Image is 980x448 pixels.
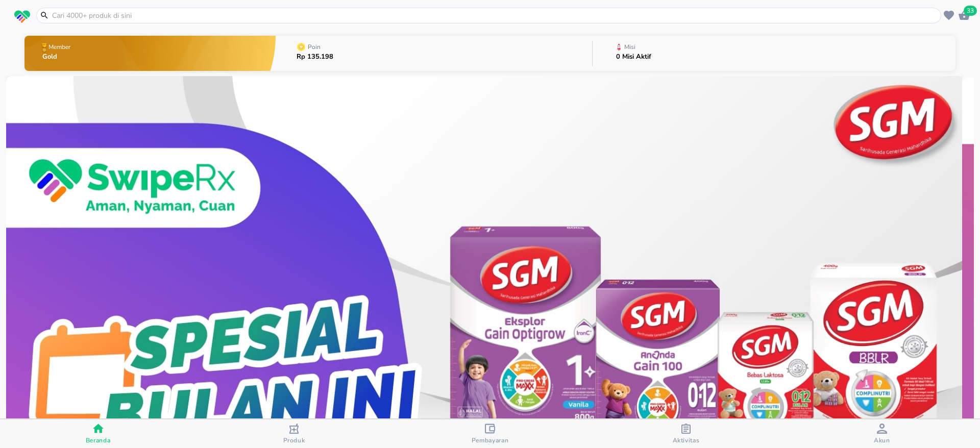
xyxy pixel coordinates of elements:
img: logo_swiperx_s.bd005f3b.svg [14,10,30,23]
span: Produk [283,436,305,444]
button: Aktivitas [588,419,784,448]
button: 33 [957,8,972,23]
span: 33 [964,6,977,16]
button: Akun [784,419,980,448]
button: Pembayaran [392,419,588,448]
p: Rp 135.198 [297,54,333,60]
span: Pembayaran [472,436,509,444]
span: Akun [874,436,890,444]
button: MemberGold [24,33,276,73]
button: PoinRp 135.198 [276,33,592,73]
button: Misi0 Misi Aktif [593,33,955,73]
input: Cari 4000+ produk di sini [51,10,939,21]
p: Member [48,44,70,50]
p: Gold [42,54,72,60]
p: Poin [308,44,321,50]
button: Produk [196,419,392,448]
span: Aktivitas [673,436,700,444]
p: Misi [624,44,635,50]
span: Beranda [86,436,111,444]
p: 0 Misi Aktif [616,54,651,60]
